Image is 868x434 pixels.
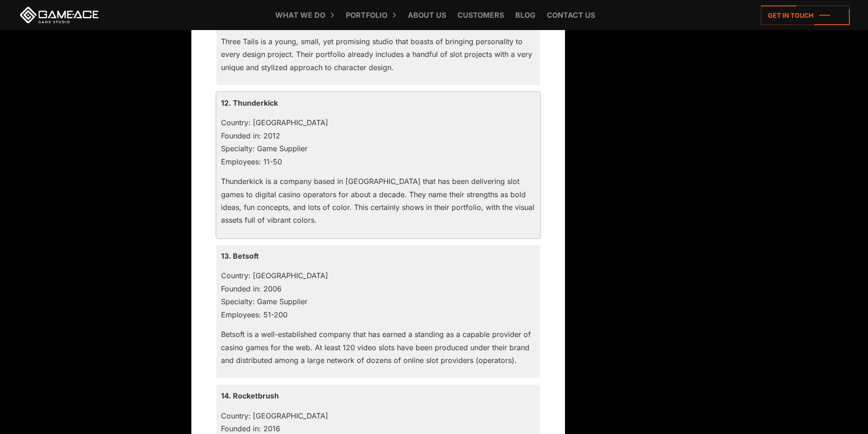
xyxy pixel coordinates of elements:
p: 13. Betsoft [221,250,535,262]
a: Get in touch [761,5,850,25]
p: Country: [GEOGRAPHIC_DATA] Founded in: 2012 Specialty: Game Supplier Employees: 11-50 [221,116,535,168]
p: Three Tails is a young, small, yet promising studio that boasts of bringing personality to every ... [221,35,535,74]
p: Thunderkick is a company based in [GEOGRAPHIC_DATA] that has been delivering slot games to digita... [221,175,535,227]
p: Country: [GEOGRAPHIC_DATA] Founded in: 2006 Specialty: Game Supplier Employees: 51-200 [221,269,535,321]
p: Betsoft is a well-established company that has earned a standing as a capable provider of casino ... [221,328,535,367]
p: 12. Thunderkick [221,97,535,109]
p: 14. Rocketbrush [221,389,535,402]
